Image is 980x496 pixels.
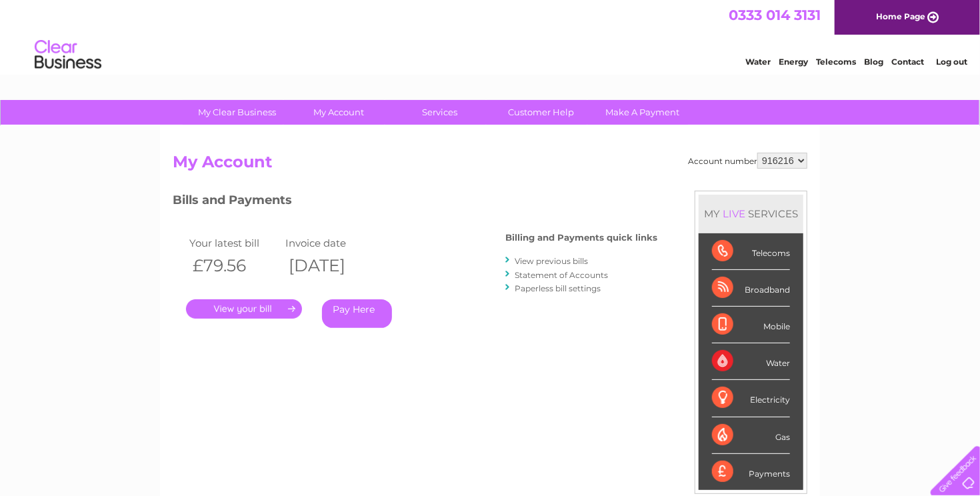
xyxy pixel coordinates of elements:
a: Make A Payment [588,100,698,125]
div: Water [712,343,790,380]
a: Log out [936,57,967,67]
div: LIVE [720,207,748,220]
div: Mobile [712,307,790,343]
a: 0333 014 3131 [729,7,821,23]
th: £79.56 [186,252,282,279]
td: Invoice date [282,234,378,252]
a: Blog [864,57,883,67]
div: Telecoms [712,233,790,270]
div: Clear Business is a trading name of Verastar Limited (registered in [GEOGRAPHIC_DATA] No. 3667643... [176,7,806,65]
div: Gas [712,417,790,454]
a: Energy [779,57,808,67]
a: Telecoms [816,57,856,67]
div: Broadband [712,270,790,307]
a: Contact [891,57,924,67]
a: . [186,299,302,319]
a: My Clear Business [183,100,293,125]
td: Your latest bill [186,234,282,252]
a: Pay Here [322,299,392,328]
a: View previous bills [515,256,588,266]
div: Payments [712,454,790,490]
div: Account number [688,153,807,169]
h2: My Account [173,153,807,178]
th: [DATE] [282,252,378,279]
a: Water [745,57,771,67]
h3: Bills and Payments [173,191,657,214]
a: Statement of Accounts [515,270,608,280]
div: Electricity [712,380,790,417]
a: Services [385,100,495,125]
a: My Account [284,100,394,125]
img: logo.png [34,35,102,75]
a: Customer Help [487,100,597,125]
div: MY SERVICES [699,195,803,233]
h4: Billing and Payments quick links [505,233,657,243]
a: Paperless bill settings [515,283,601,293]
